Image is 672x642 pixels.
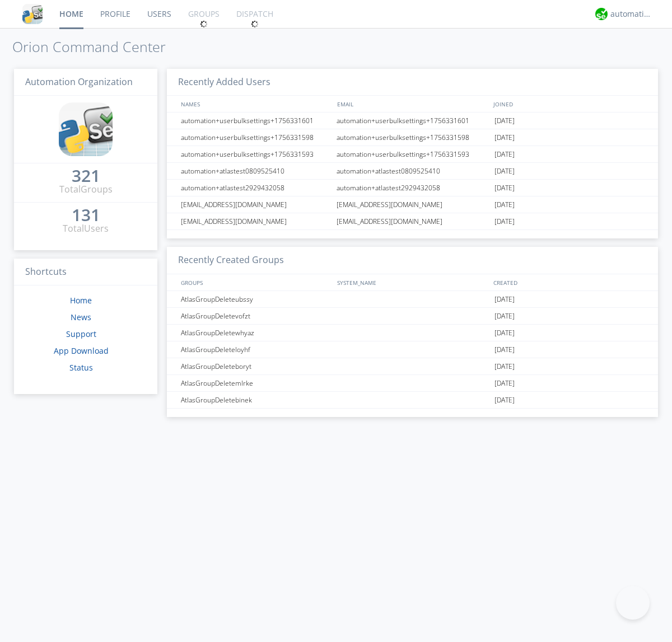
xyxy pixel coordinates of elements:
a: [EMAIL_ADDRESS][DOMAIN_NAME][EMAIL_ADDRESS][DOMAIN_NAME][DATE] [167,213,658,230]
div: NAMES [178,96,332,112]
a: Home [70,295,92,306]
div: EMAIL [334,96,491,112]
span: [DATE] [494,146,515,163]
a: Status [69,362,93,373]
span: [DATE] [494,129,515,146]
a: 321 [72,170,100,183]
div: [EMAIL_ADDRESS][DOMAIN_NAME] [178,196,333,213]
span: [DATE] [494,308,515,325]
a: AtlasGroupDeleteloyhf[DATE] [167,341,658,358]
div: AtlasGroupDeletebinek [178,392,333,408]
div: 131 [72,209,100,221]
span: Automation Organization [25,76,133,88]
a: [EMAIL_ADDRESS][DOMAIN_NAME][EMAIL_ADDRESS][DOMAIN_NAME][DATE] [167,196,658,213]
div: AtlasGroupDeletevofzt [178,308,333,324]
span: [DATE] [494,375,515,392]
div: AtlasGroupDeleteboryt [178,358,333,374]
span: [DATE] [494,358,515,375]
a: automation+atlastest2929432058automation+atlastest2929432058[DATE] [167,180,658,196]
span: [DATE] [494,341,515,358]
div: AtlasGroupDeletewhyaz [178,325,333,341]
a: automation+atlastest0809525410automation+atlastest0809525410[DATE] [167,163,658,180]
img: cddb5a64eb264b2086981ab96f4c1ba7 [22,4,43,24]
div: Total Users [63,222,109,235]
span: [DATE] [494,163,515,180]
h3: Recently Created Groups [167,247,658,274]
span: [DATE] [494,392,515,409]
span: [DATE] [494,291,515,308]
img: spin.svg [251,20,259,28]
a: AtlasGroupDeletemlrke[DATE] [167,375,658,392]
div: JOINED [491,96,647,112]
a: AtlasGroupDeletewhyaz[DATE] [167,325,658,341]
div: GROUPS [178,274,332,290]
div: automation+userbulksettings+1756331598 [334,129,492,146]
a: automation+userbulksettings+1756331601automation+userbulksettings+1756331601[DATE] [167,113,658,129]
div: automation+userbulksettings+1756331593 [334,146,492,162]
h3: Recently Added Users [167,69,658,96]
span: [DATE] [494,325,515,341]
div: [EMAIL_ADDRESS][DOMAIN_NAME] [334,196,492,213]
div: AtlasGroupDeleteloyhf [178,341,333,358]
div: [EMAIL_ADDRESS][DOMAIN_NAME] [334,213,492,229]
div: [EMAIL_ADDRESS][DOMAIN_NAME] [178,213,333,229]
span: [DATE] [494,180,515,196]
div: automation+userbulksettings+1756331601 [334,113,492,129]
div: automation+userbulksettings+1756331601 [178,113,333,129]
div: SYSTEM_NAME [334,274,491,290]
div: 321 [72,170,100,181]
div: automation+atlas [610,8,652,20]
a: News [71,312,91,322]
div: automation+atlastest2929432058 [334,180,492,196]
div: AtlasGroupDeletemlrke [178,375,333,391]
a: automation+userbulksettings+1756331593automation+userbulksettings+1756331593[DATE] [167,146,658,163]
span: [DATE] [494,196,515,213]
img: d2d01cd9b4174d08988066c6d424eccd [595,8,608,20]
a: AtlasGroupDeletebinek[DATE] [167,392,658,409]
img: cddb5a64eb264b2086981ab96f4c1ba7 [59,102,113,156]
img: spin.svg [200,20,208,28]
div: automation+userbulksettings+1756331593 [178,146,333,162]
h3: Shortcuts [14,259,157,286]
a: automation+userbulksettings+1756331598automation+userbulksettings+1756331598[DATE] [167,129,658,146]
a: AtlasGroupDeleteboryt[DATE] [167,358,658,375]
a: AtlasGroupDeleteubssy[DATE] [167,291,658,308]
div: automation+userbulksettings+1756331598 [178,129,333,146]
div: automation+atlastest0809525410 [178,163,333,179]
a: App Download [54,345,109,356]
span: [DATE] [494,213,515,230]
div: automation+atlastest2929432058 [178,180,333,196]
div: automation+atlastest0809525410 [334,163,492,179]
span: [DATE] [494,113,515,129]
div: Total Groups [59,183,113,196]
a: Support [66,329,96,339]
a: 131 [72,209,100,222]
div: CREATED [491,274,647,290]
iframe: Toggle Customer Support [616,586,650,620]
div: AtlasGroupDeleteubssy [178,291,333,307]
a: AtlasGroupDeletevofzt[DATE] [167,308,658,325]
